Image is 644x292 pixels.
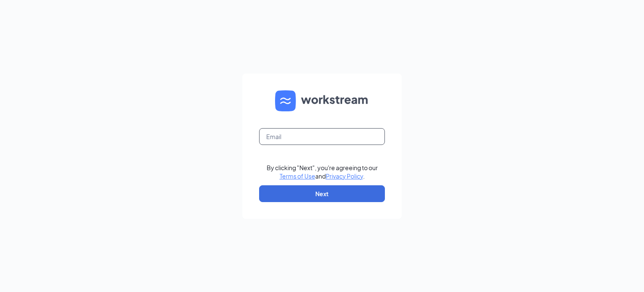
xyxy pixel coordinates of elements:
[259,128,385,145] input: Email
[267,163,378,180] div: By clicking "Next", you're agreeing to our and .
[259,185,385,202] button: Next
[280,172,315,180] a: Terms of Use
[275,90,369,111] img: WS logo and Workstream text
[326,172,363,180] a: Privacy Policy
